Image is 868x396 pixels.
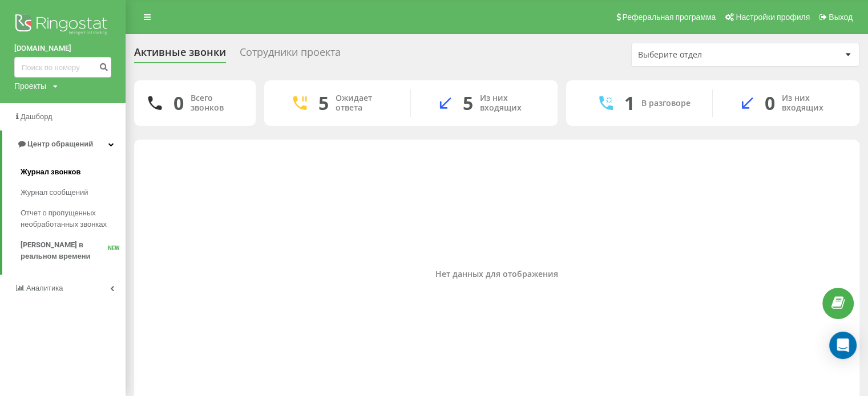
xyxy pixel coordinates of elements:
div: 1 [624,92,635,114]
div: 5 [463,92,473,114]
span: Дашборд [21,112,53,121]
a: Журнал звонков [21,162,126,182]
div: Выберите отдел [638,50,774,60]
div: Из них входящих [782,93,842,113]
div: 5 [318,92,329,114]
span: [PERSON_NAME] в реальном времени [21,239,108,262]
a: Отчет о пропущенных необработанных звонках [21,203,126,235]
div: Open Intercom Messenger [829,332,857,359]
span: Реферальная программа [622,13,716,22]
div: 0 [765,92,775,114]
div: Всего звонков [191,93,242,113]
span: Журнал сообщений [21,187,88,198]
span: Аналитика [26,284,63,292]
div: В разговоре [641,99,691,108]
div: Проекты [14,80,46,92]
input: Поиск по номеру [14,57,111,77]
a: [DOMAIN_NAME] [14,43,111,54]
div: Нет данных для отображения [143,269,850,279]
a: Журнал сообщений [21,182,126,203]
div: Активные звонки [134,46,226,64]
span: Журнал звонков [21,166,80,178]
div: 0 [173,92,184,114]
span: Отчет о пропущенных необработанных звонках [21,207,120,230]
span: Центр обращений [27,140,93,148]
a: [PERSON_NAME] в реальном времениNEW [21,235,126,267]
span: Настройки профиля [736,13,810,22]
div: Сотрудники проекта [240,46,341,64]
div: Ожидает ответа [336,93,393,113]
a: Центр обращений [2,130,126,158]
div: Из них входящих [480,93,540,113]
img: Ringostat logo [14,11,111,40]
span: Выход [829,13,853,22]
